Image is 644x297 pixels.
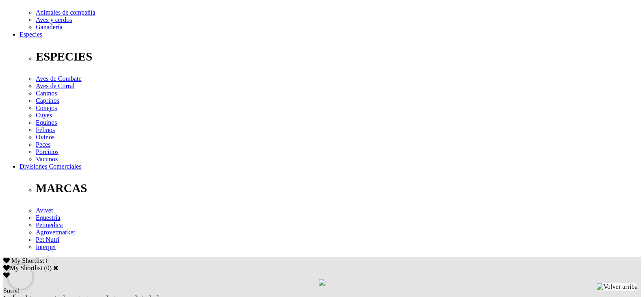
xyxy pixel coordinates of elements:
[36,97,59,104] a: Caprinos
[20,163,81,170] a: Divisiones Comerciales
[36,50,641,63] p: ESPECIES
[36,82,75,89] a: Aves de Corral
[36,134,54,141] a: Ovinos
[36,104,57,111] a: Conejos
[36,229,75,236] a: Agrovetmarket
[36,214,60,221] a: Equestria
[3,264,42,271] label: My Shortlist
[36,75,82,82] a: Aves de Combate
[8,264,33,289] iframe: Brevo live chat
[36,141,50,148] a: Peces
[36,16,72,23] a: Aves y cerdos
[36,243,56,250] a: Interpet
[36,9,95,16] a: Animales de compañía
[11,257,44,264] span: My Shortlist
[36,182,641,195] p: MARCAS
[36,119,57,126] a: Equinos
[20,31,42,38] a: Especies
[36,90,57,97] a: Caninos
[36,126,55,133] a: Felinos
[36,148,59,155] a: Porcinos
[36,207,53,214] a: Avivet
[36,24,63,30] a: Ganadería
[319,279,325,286] img: loading.gif
[36,156,58,163] a: Vacunos
[36,221,63,228] a: Petmedica
[3,287,20,294] span: Sorry!
[53,264,59,271] a: Cerrar
[36,236,59,243] a: Pet Nutri
[46,264,50,271] label: 0
[36,112,52,119] a: Cuyes
[46,257,49,264] span: 0
[597,283,637,290] img: Volver arriba
[44,264,52,271] span: ( )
